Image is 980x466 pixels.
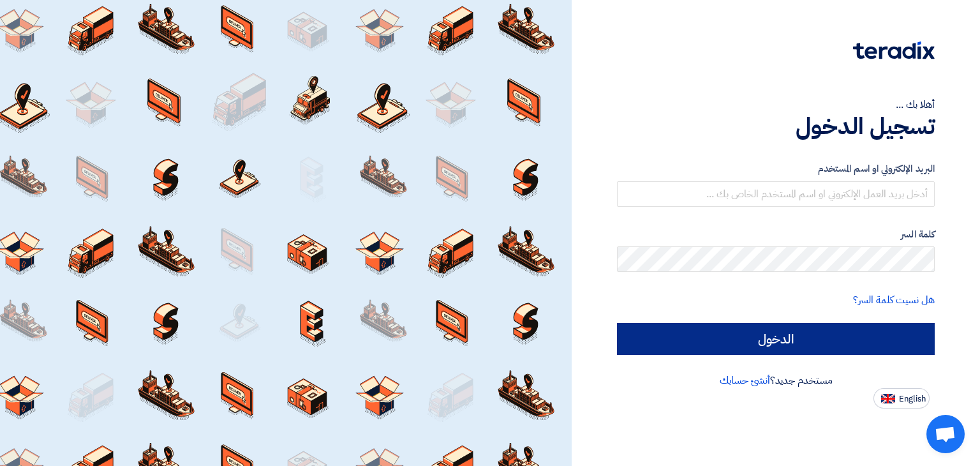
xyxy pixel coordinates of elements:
h1: تسجيل الدخول [617,112,935,140]
label: كلمة السر [617,227,935,242]
input: الدخول [617,323,935,355]
div: أهلا بك ... [617,97,935,112]
a: أنشئ حسابك [720,373,770,388]
img: en-US.png [881,394,895,403]
button: English [873,388,930,409]
input: أدخل بريد العمل الإلكتروني او اسم المستخدم الخاص بك ... [617,181,935,207]
span: English [899,395,926,403]
div: مستخدم جديد؟ [617,373,935,388]
label: البريد الإلكتروني او اسم المستخدم [617,162,935,176]
img: Teradix logo [853,41,935,59]
div: دردشة مفتوحة [926,415,965,453]
a: هل نسيت كلمة السر؟ [853,292,935,308]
